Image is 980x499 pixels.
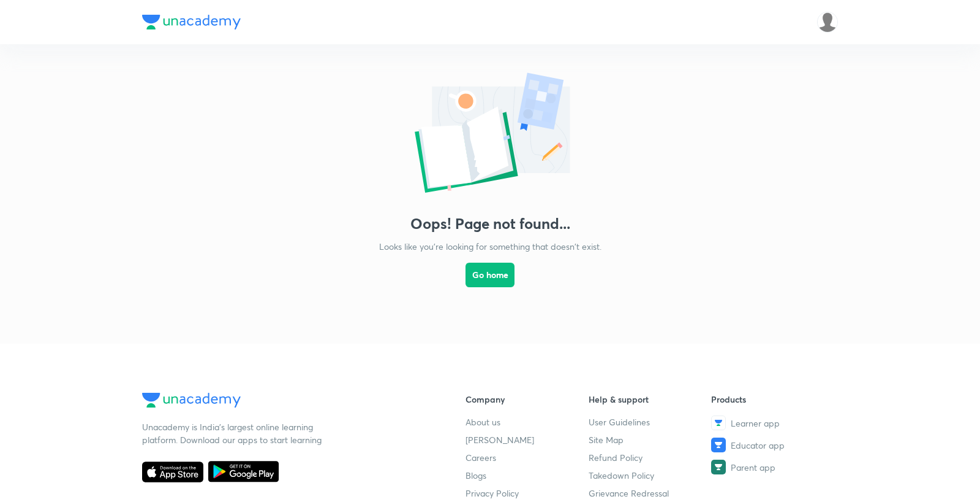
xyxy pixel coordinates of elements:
[142,393,241,408] img: Company Logo
[589,393,712,406] h6: Help & support
[589,433,712,446] a: Site Map
[410,215,570,233] h3: Oops! Page not found...
[589,469,712,482] a: Takedown Policy
[466,433,589,446] a: [PERSON_NAME]
[466,451,589,464] a: Careers
[589,451,712,464] a: Refund Policy
[711,416,726,430] img: Learner app
[731,461,775,474] span: Parent app
[731,439,785,452] span: Educator app
[466,416,589,428] a: About us
[142,420,326,446] p: Unacademy is India’s largest online learning platform. Download our apps to start learning
[466,253,514,319] a: Go home
[731,417,780,430] span: Learner app
[711,416,834,430] a: Learner app
[711,460,834,474] a: Parent app
[711,393,834,406] h6: Products
[711,438,726,452] img: Educator app
[466,393,589,406] h6: Company
[817,12,838,33] img: Rajesh Kumar
[466,469,589,482] a: Blogs
[142,393,426,411] a: Company Logo
[711,460,726,474] img: Parent app
[367,69,612,200] img: error
[711,438,834,452] a: Educator app
[379,240,601,253] p: Looks like you're looking for something that doesn't exist.
[142,15,241,29] img: Company Logo
[589,416,712,428] a: User Guidelines
[466,451,496,464] span: Careers
[466,263,514,287] button: Go home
